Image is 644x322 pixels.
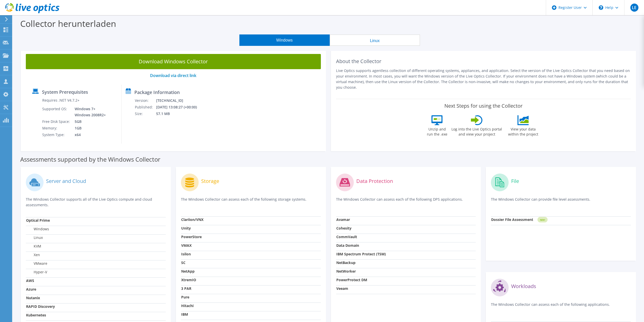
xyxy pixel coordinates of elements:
[330,34,420,46] button: Linux
[71,131,107,138] td: x64
[181,286,191,291] strong: 3 PAR
[26,261,47,266] label: VMware
[336,252,386,256] strong: IBM Spectrum Protect (TSM)
[336,234,357,239] strong: CommVault
[181,303,194,308] strong: Hitachi
[42,118,71,125] td: Free Disk Space:
[71,106,107,118] td: Windows 7+ Windows 2008R2+
[336,286,348,291] strong: Veeam
[336,58,631,64] h2: About the Collector
[444,103,523,109] label: Next Steps for using the Collector
[134,90,180,95] label: Package Information
[511,284,536,289] label: Workloads
[599,5,603,10] svg: \n
[26,278,34,283] strong: AWS
[201,179,219,184] label: Storage
[336,243,359,248] strong: Data Domain
[181,295,189,299] strong: Pure
[20,157,160,162] label: Assessments supported by the Windows Collector
[26,218,50,223] strong: Optical Prime
[181,269,195,274] strong: NetApp
[336,269,356,274] strong: NetWorker
[26,304,55,309] strong: RAPID Discovery
[491,217,533,222] strong: Dossier File Assessment
[42,98,79,103] label: Requires .NET V4.7.2+
[26,244,41,249] label: KVM
[540,218,545,221] tspan: NEW!
[181,260,185,265] strong: SC
[42,125,71,131] td: Memory:
[26,270,47,275] label: Hyper-V
[181,217,203,222] strong: Clariion/VNX
[181,197,321,207] p: The Windows Collector can assess each of the following storage systems.
[181,312,188,317] strong: IBM
[356,179,393,184] label: Data Protection
[239,34,330,46] button: Windows
[26,226,49,232] label: Windows
[181,243,192,248] strong: VMAX
[71,118,107,125] td: 5GB
[26,313,46,317] strong: Kubernetes
[26,252,40,257] label: Xen
[26,235,43,240] label: Linux
[336,68,631,90] p: Live Optics supports agentless collection of different operating systems, appliances, and applica...
[26,54,321,69] a: Download Windows Collector
[46,179,86,184] label: Server and Cloud
[336,226,351,231] strong: Cohesity
[135,104,156,110] td: Published:
[425,125,449,137] label: Unzip and run the .exe
[20,18,116,29] label: Collector herunterladen
[336,260,356,265] strong: NetBackup
[336,217,350,222] strong: Avamar
[451,125,502,137] label: Log into the Live Optics portal and view your project
[26,197,166,208] p: The Windows Collector supports all of the Live Optics compute and cloud assessments.
[42,89,88,94] label: System Prerequisites
[181,252,191,256] strong: Isilon
[135,97,156,104] td: Version:
[505,125,541,137] label: View your data within the project
[156,104,203,110] td: [DATE] 13:08:27 (+00:00)
[156,110,203,117] td: 57.1 MB
[336,277,367,282] strong: PowerProtect DM
[630,4,638,12] span: LE
[42,106,71,118] td: Supported OS:
[181,234,202,239] strong: PowerStore
[26,287,36,292] strong: Azure
[336,197,476,207] p: The Windows Collector can assess each of the following DPS applications.
[71,125,107,131] td: 1GB
[156,97,203,104] td: [TECHNICAL_ID]
[181,277,196,282] strong: XtremIO
[42,131,71,138] td: System Type:
[26,295,40,300] strong: Nutanix
[491,302,631,312] p: The Windows Collector can assess each of the following applications.
[181,226,191,231] strong: Unity
[491,197,631,207] p: The Windows Collector can provide file level assessments.
[511,179,519,184] label: File
[135,110,156,117] td: Size:
[150,73,196,78] a: Download via direct link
